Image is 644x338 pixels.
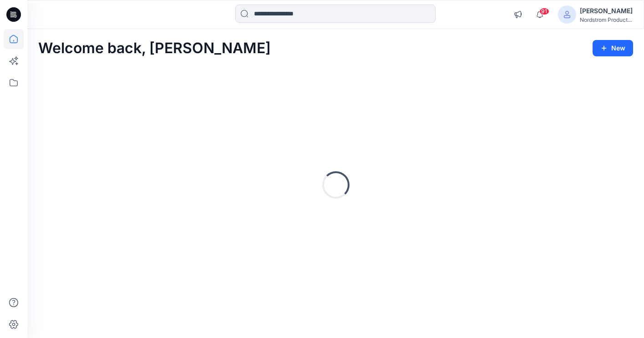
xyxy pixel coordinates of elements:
[539,8,549,15] span: 91
[38,40,271,57] h2: Welcome back, [PERSON_NAME]
[580,5,633,16] div: [PERSON_NAME]
[593,40,633,56] button: New
[563,11,571,18] svg: avatar
[580,16,633,23] div: Nordstrom Product...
